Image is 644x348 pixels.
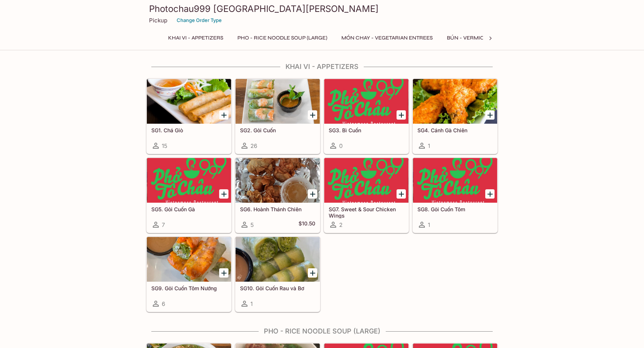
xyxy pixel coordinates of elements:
button: Add SG8. Gỏi Cuốn Tôm [485,189,495,199]
span: 1 [250,300,253,307]
span: 1 [428,142,430,149]
a: SG9. Gỏi Cuốn Tôm Nướng6 [146,237,231,312]
button: Add SG9. Gỏi Cuốn Tôm Nướng [219,268,228,278]
div: SG2. Gỏi Cuốn [236,79,320,124]
button: Add SG4. Cánh Gà Chiên [485,110,495,120]
div: SG10. Gỏi Cuốn Rau và Bơ [236,237,320,282]
div: SG7. Sweet & Sour Chicken Wings [324,158,408,203]
div: SG9. Gỏi Cuốn Tôm Nướng [147,237,231,282]
button: Add SG3. Bì Cuốn [397,110,406,120]
button: Add SG1. Chá Giò [219,110,228,120]
h5: SG3. Bì Cuốn [329,127,404,133]
p: Pickup [149,17,167,24]
span: 5 [250,221,254,228]
h5: SG2. Gỏi Cuốn [240,127,315,133]
button: Add SG10. Gỏi Cuốn Rau và Bơ [308,268,317,278]
a: SG7. Sweet & Sour Chicken Wings2 [324,158,409,233]
div: SG8. Gỏi Cuốn Tôm [413,158,497,203]
a: SG5. Gỏi Cuốn Gà7 [146,158,231,233]
div: SG4. Cánh Gà Chiên [413,79,497,124]
h4: Khai Vi - Appetizers [146,63,498,71]
button: Pho - Rice Noodle Soup (Large) [233,33,331,43]
button: MÓN CHAY - Vegetarian Entrees [337,33,437,43]
button: Change Order Type [173,15,225,26]
a: SG2. Gỏi Cuốn26 [235,79,320,154]
a: SG3. Bì Cuốn0 [324,79,409,154]
span: 0 [339,142,342,149]
a: SG10. Gỏi Cuốn Rau và Bơ1 [235,237,320,312]
span: 7 [162,221,165,228]
button: Add SG6. Hoành Thánh Chiên [308,189,317,199]
div: SG6. Hoành Thánh Chiên [236,158,320,203]
span: 1 [428,221,430,228]
span: 26 [250,142,257,149]
div: SG5. Gỏi Cuốn Gà [147,158,231,203]
h5: $10.50 [299,220,315,229]
a: SG6. Hoành Thánh Chiên5$10.50 [235,158,320,233]
a: SG4. Cánh Gà Chiên1 [413,79,498,154]
h5: SG1. Chá Giò [151,127,227,133]
button: Add SG2. Gỏi Cuốn [308,110,317,120]
h5: SG5. Gỏi Cuốn Gà [151,206,227,212]
button: BÚN - Vermicelli Noodles [443,33,525,43]
button: Add SG7. Sweet & Sour Chicken Wings [397,189,406,199]
a: SG8. Gỏi Cuốn Tôm1 [413,158,498,233]
div: SG1. Chá Giò [147,79,231,124]
h5: SG9. Gỏi Cuốn Tôm Nướng [151,285,227,291]
span: 6 [162,300,165,307]
span: 15 [162,142,167,149]
h5: SG10. Gỏi Cuốn Rau và Bơ [240,285,315,291]
button: Khai Vi - Appetizers [164,33,227,43]
h4: Pho - Rice Noodle Soup (Large) [146,327,498,335]
span: 2 [339,221,342,228]
h3: Photochau999 [GEOGRAPHIC_DATA][PERSON_NAME] [149,3,495,15]
h5: SG4. Cánh Gà Chiên [417,127,493,133]
h5: SG6. Hoành Thánh Chiên [240,206,315,212]
button: Add SG5. Gỏi Cuốn Gà [219,189,228,199]
div: SG3. Bì Cuốn [324,79,408,124]
h5: SG8. Gỏi Cuốn Tôm [417,206,493,212]
h5: SG7. Sweet & Sour Chicken Wings [329,206,404,218]
a: SG1. Chá Giò15 [146,79,231,154]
